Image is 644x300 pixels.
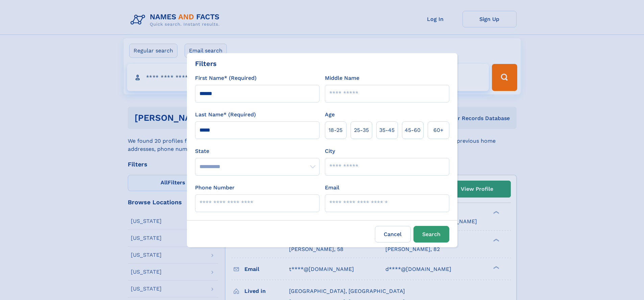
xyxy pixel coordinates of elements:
[413,226,449,243] button: Search
[325,147,335,155] label: City
[329,126,342,134] span: 18‑25
[195,59,217,69] div: Filters
[433,126,444,134] span: 60+
[405,126,421,134] span: 45‑60
[325,184,339,192] label: Email
[325,74,359,82] label: Middle Name
[354,126,369,134] span: 25‑35
[195,147,319,155] label: State
[195,184,235,192] label: Phone Number
[375,226,411,243] label: Cancel
[195,74,257,82] label: First Name* (Required)
[379,126,395,134] span: 35‑45
[195,111,256,119] label: Last Name* (Required)
[325,111,335,119] label: Age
